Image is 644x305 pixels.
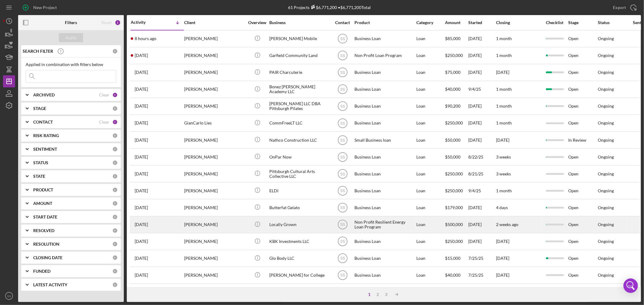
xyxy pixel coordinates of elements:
[33,106,46,111] b: STAGE
[135,205,148,210] time: 2025-08-18 21:40
[354,267,415,283] div: Business Loan
[416,98,444,114] div: Loan
[112,228,118,233] div: 0
[496,171,511,176] time: 3 weeks
[374,292,382,297] div: 2
[468,200,495,215] div: [DATE]
[184,20,245,25] div: Client
[496,154,511,159] time: 3 weeks
[468,250,495,266] div: 7/25/25
[445,86,460,92] span: $40,000
[340,256,345,261] text: SS
[568,250,597,266] div: Open
[598,20,627,25] div: Status
[112,187,118,193] div: 0
[468,234,495,250] div: [DATE]
[568,132,597,148] div: In Review
[354,64,415,80] div: Business Loan
[33,255,62,260] b: CLOSING DATE
[99,120,109,124] div: Clear
[33,228,54,233] b: RESOLVED
[468,48,495,64] div: [DATE]
[184,81,245,97] div: [PERSON_NAME]
[445,239,463,244] span: $250,000
[416,149,444,165] div: Loan
[184,217,245,233] div: [PERSON_NAME]
[269,64,330,80] div: PAIR Charcuterie
[340,155,345,159] text: SS
[269,81,330,97] div: Bonez [PERSON_NAME] Academy LLC
[354,98,415,114] div: Business Loan
[354,132,415,148] div: Small Business loan
[33,201,52,206] b: AMOUNT
[354,166,415,182] div: Business Loan
[382,292,391,297] div: 3
[496,205,508,210] time: 4 days
[135,273,148,278] time: 2025-07-29 14:57
[33,187,53,192] b: PRODUCT
[340,240,345,244] text: SS
[416,81,444,97] div: Loan
[112,214,118,220] div: 0
[468,149,495,165] div: 8/22/25
[99,93,109,97] div: Clear
[468,217,495,233] div: [DATE]
[613,2,626,14] div: Export
[354,115,415,131] div: Business Loan
[33,2,57,14] div: New Project
[445,53,463,58] span: $250,000
[598,104,614,108] div: Ongoing
[568,217,597,233] div: Open
[416,284,444,300] div: Loan
[496,188,512,193] time: 1 month
[568,115,597,131] div: Open
[598,53,614,58] div: Ongoing
[112,119,118,125] div: 1
[135,155,148,159] time: 2025-08-27 00:40
[135,36,156,41] time: 2025-09-17 13:26
[354,200,415,215] div: Business Loan
[269,217,330,233] div: Locally Grown
[340,206,345,210] text: SS
[340,189,345,193] text: SS
[18,2,63,14] button: New Project
[416,64,444,80] div: Loan
[568,64,597,80] div: Open
[135,256,148,261] time: 2025-07-29 16:25
[598,205,614,210] div: Ongoing
[496,272,509,278] time: [DATE]
[354,234,415,250] div: Business Loan
[184,98,245,114] div: [PERSON_NAME]
[598,188,614,193] div: Ongoing
[112,106,118,111] div: 0
[445,222,463,227] span: $500,000
[416,48,444,64] div: Loan
[269,166,330,182] div: Pittsburgh Cultural Arts Collective LLC
[468,132,495,148] div: [DATE]
[354,149,415,165] div: Business Loan
[340,104,345,108] text: SS
[269,200,330,215] div: Butterfat Gelato
[26,62,116,67] div: Applied in combination with filters below
[416,183,444,199] div: Loan
[340,172,345,176] text: SS
[340,87,345,92] text: SS
[340,273,345,278] text: SS
[112,255,118,260] div: 0
[135,70,148,75] time: 2025-09-16 00:56
[468,115,495,131] div: [DATE]
[598,70,614,75] div: Ongoing
[468,166,495,182] div: 8/21/25
[33,133,59,138] b: RISK RATING
[568,267,597,283] div: Open
[184,200,245,215] div: [PERSON_NAME]
[112,174,118,179] div: 0
[542,20,568,25] div: Checklist
[598,36,614,41] div: Ongoing
[416,234,444,250] div: Loan
[112,160,118,165] div: 0
[354,284,415,300] div: Business Loan
[288,5,371,10] div: 61 Projects • $6,771,200 Total
[33,215,57,219] b: START DATE
[607,2,641,14] button: Export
